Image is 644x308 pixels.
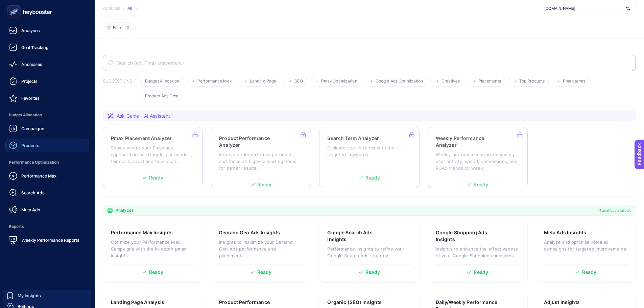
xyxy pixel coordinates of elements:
[5,57,89,71] a: Anomalies
[145,79,179,84] span: Budget Allocation
[327,229,390,243] h3: Google Search Ads Insights
[111,239,195,259] p: Optimize your Performance Max Campaigns with the in-depth pmax insights.
[149,270,164,275] span: Ready
[3,290,91,301] a: My Insights
[376,79,423,84] span: Google Ads Optimization
[563,79,585,84] span: Pmax terms
[257,270,272,275] span: Ready
[327,245,411,259] p: Performance insights to refine your Google Search Ads strategy.
[544,299,580,306] h3: Adjust Insights
[21,190,45,195] span: Search Ads
[5,156,89,169] span: Performance Optimization
[219,239,303,259] p: Insights to maximize your Demand Gen Ads performance and placements.
[327,299,382,306] h3: Organic (SEO) Insights
[4,2,26,7] span: Feedback
[211,221,311,283] a: Demand Gen Ads InsightsInsights to maximize your Demand Gen Ads performance and placements.Ready
[111,299,164,306] h3: Landing Page Analysis
[21,45,49,50] span: Goal Tracking
[5,24,89,37] a: Analyses
[319,127,419,188] a: Search Term AnalyzerEvaluate search terms with their targeted keywordsReady
[21,207,40,212] span: Meta Ads
[123,5,125,11] span: /
[197,79,232,84] span: Performance Max
[103,6,120,11] span: Analysis
[103,22,134,33] button: Filter0
[536,221,636,283] a: Meta Ads InsightsAnalyze and optimize Meta ad campaigns for targeted improvements.Ready
[436,229,499,243] h3: Google Shopping Ads Insights
[544,6,623,11] span: [DOMAIN_NAME]
[5,186,89,199] a: Search Ads
[5,169,89,183] a: Performance Max
[127,25,129,30] span: 0
[5,220,89,233] span: Reports
[127,6,137,11] div: All
[294,79,303,84] span: SEO
[478,79,501,84] span: Placements
[365,270,380,275] span: Ready
[519,79,545,84] span: Top Products
[544,229,586,236] h3: Meta Ads Insights
[21,78,38,84] span: Projects
[5,203,89,216] a: Meta Ads
[5,108,89,122] span: Budget Allocation
[598,208,631,213] span: 11 analyzes available
[582,270,597,275] span: Ready
[18,293,41,298] span: My Insights
[428,127,528,188] a: Weekly Performance AnalyzerWeekly performance report showing user activity, spend, conversions, a...
[21,173,56,179] span: Performance Max
[103,78,132,101] h3: SUGGESTIONS
[21,62,42,67] span: Anomalies
[5,122,89,135] a: Campaigns
[544,239,628,252] p: Analyze and optimize Meta ad campaigns for targeted improvements.
[116,208,134,213] span: Analyzes
[250,79,276,84] span: Landing Page
[5,74,89,88] a: Projects
[145,94,178,99] span: Product Ads Cost
[211,127,311,188] a: Product Performance AnalyzerIdentify underperforming products and focus on high-converting items ...
[474,270,488,275] span: Ready
[5,233,89,247] a: Weekly Performance Reports
[113,25,123,30] span: Filter
[442,79,460,84] span: Creatives
[5,91,89,105] a: Favorites
[21,95,40,101] span: Favorites
[103,221,203,283] a: Performance Max InsightsOptimize your Performance Max Campaigns with the in-depth pmax insights.R...
[5,139,89,152] a: Products
[103,127,203,188] a: Pmax Placement AnalyzerShows where your Pmax ads appeared across Google's networks (videos & apps...
[428,221,528,283] a: Google Shopping Ads InsightsInsights to enhance the effectiveness of your Google Shopping campaig...
[116,60,630,66] input: Search
[626,5,630,12] img: svg%3e
[219,229,280,236] h3: Demand Gen Ads Insights
[21,143,39,148] span: Products
[117,113,170,119] span: Ask Genie - AI Assistant
[21,28,40,33] span: Analyses
[321,79,357,84] span: Pmax Optimization
[21,126,44,131] span: Campaigns
[21,237,79,243] span: Weekly Performance Reports
[436,245,520,259] p: Insights to enhance the effectiveness of your Google Shopping campaigns.
[219,299,270,306] h3: Product Performance
[5,41,89,54] a: Goal Tracking
[319,221,419,283] a: Google Search Ads InsightsPerformance insights to refine your Google Search Ads strategy.Ready
[111,229,173,236] h3: Performance Max Insights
